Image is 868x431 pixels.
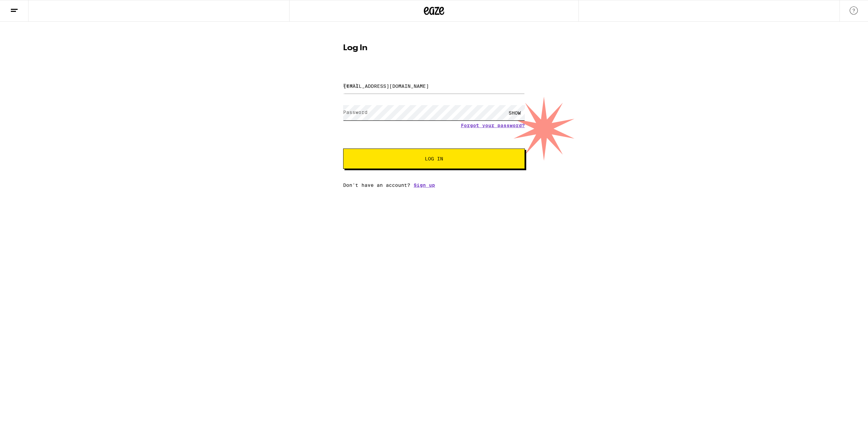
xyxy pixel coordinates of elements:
label: Password [343,110,368,115]
span: Log In [425,156,443,161]
a: Forgot your password? [461,123,525,128]
input: Email [343,78,525,94]
label: Email [343,83,358,88]
h1: Log In [343,44,525,52]
div: SHOW [505,105,525,120]
div: Don't have an account? [343,182,525,188]
a: Sign up [414,182,435,188]
button: Log In [343,149,525,169]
